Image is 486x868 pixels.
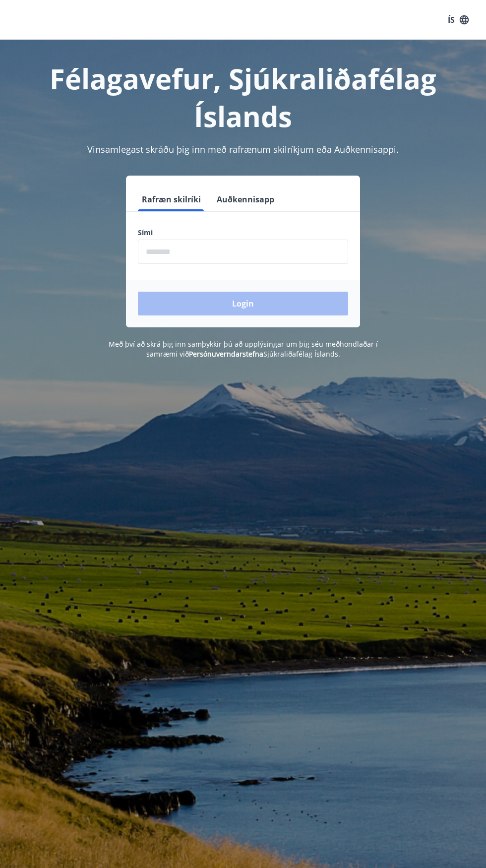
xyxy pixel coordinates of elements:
label: Sími [138,228,348,238]
a: Persónuverndarstefna [189,349,263,359]
button: Auðkennisapp [213,187,278,211]
span: Vinsamlegast skráðu þig inn með rafrænum skilríkjum eða Auðkennisappi. [87,143,399,155]
h1: Félagavefur, Sjúkraliðafélag Íslands [12,60,474,135]
span: Með því að skrá þig inn samþykkir þú að upplýsingar um þig séu meðhöndlaðar í samræmi við Sjúkral... [109,339,378,359]
button: Rafræn skilríki [138,187,205,211]
button: ÍS [442,11,474,29]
